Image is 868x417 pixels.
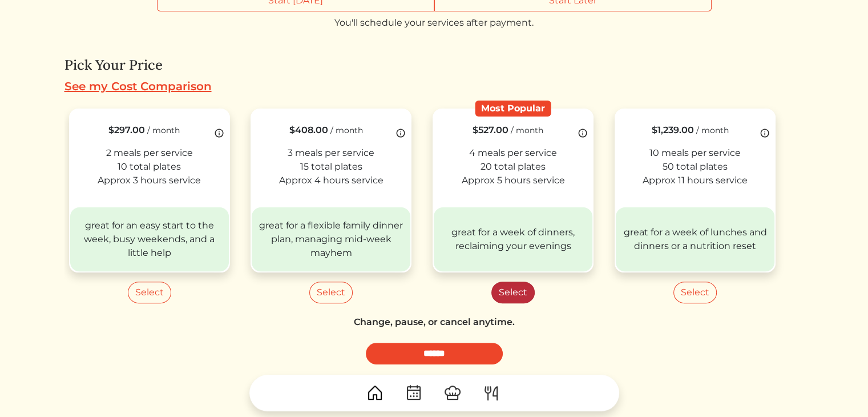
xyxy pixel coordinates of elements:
[473,125,508,135] span: $527.00
[438,174,588,187] div: Approx 5 hours service
[309,282,353,303] button: Select
[673,282,717,303] button: Select
[620,174,770,187] div: Approx 11 hours service
[652,125,694,135] span: $1,239.00
[256,160,406,174] div: 15 total plates
[256,174,406,187] div: Approx 4 hours service
[147,125,180,135] span: / month
[64,16,804,30] div: You'll schedule your services after payment.
[443,384,462,402] img: ChefHat-a374fb509e4f37eb0702ca99f5f64f3b6956810f32a249b33092029f8484b388.svg
[256,146,406,160] div: 3 meals per service
[289,125,328,135] span: $408.00
[395,128,406,138] img: info-b82cc36083291eccc7bd9128020bac289b4e643c70899b5893a93b8492caa13a.svg
[405,384,423,402] img: CalendarDots-5bcf9d9080389f2a281d69619e1c85352834be518fbc73d9501aef674afc0d57.svg
[578,128,588,138] img: info-b82cc36083291eccc7bd9128020bac289b4e643c70899b5893a93b8492caa13a.svg
[366,384,384,402] img: House-9bf13187bcbb5817f509fe5e7408150f90897510c4275e13d0d5fca38e0b5951.svg
[616,207,774,271] div: great for a week of lunches and dinners or a nutrition reset
[330,125,363,135] span: / month
[491,282,535,303] button: Select
[760,128,770,138] img: info-b82cc36083291eccc7bd9128020bac289b4e643c70899b5893a93b8492caa13a.svg
[482,384,500,402] img: ForkKnife-55491504ffdb50bab0c1e09e7649658475375261d09fd45db06cec23bce548bf.svg
[434,207,592,271] div: great for a week of dinners, reclaiming your evenings
[696,125,729,135] span: / month
[214,128,224,138] img: info-b82cc36083291eccc7bd9128020bac289b4e643c70899b5893a93b8492caa13a.svg
[252,207,410,271] div: great for a flexible family dinner plan, managing mid-week mayhem
[70,207,229,271] div: great for an easy start to the week, busy weekends, and a little help
[108,125,145,135] span: $297.00
[438,160,588,174] div: 20 total plates
[64,79,212,93] a: See my Cost Comparison
[620,160,770,174] div: 50 total plates
[475,101,551,116] div: Most Popular
[511,125,543,135] span: / month
[64,315,804,329] div: Change, pause, or cancel anytime.
[64,57,804,74] h4: Pick Your Price
[75,146,224,160] div: 2 meals per service
[128,282,171,303] button: Select
[75,174,224,187] div: Approx 3 hours service
[438,146,588,160] div: 4 meals per service
[620,146,770,160] div: 10 meals per service
[75,160,224,174] div: 10 total plates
